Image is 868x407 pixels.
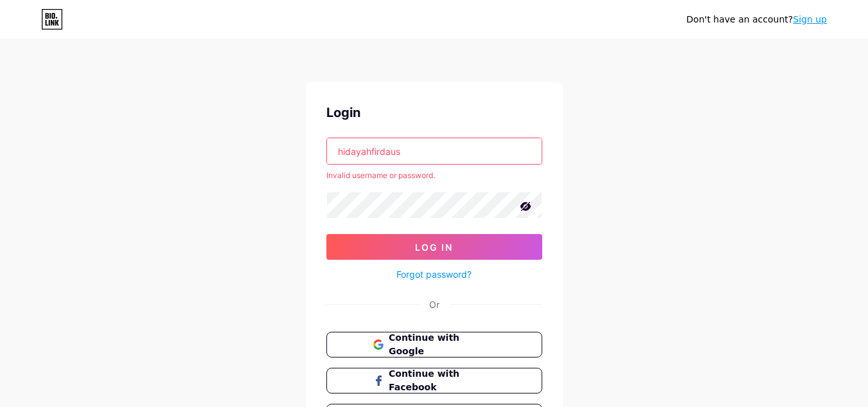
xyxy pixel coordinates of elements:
div: Login [326,103,542,122]
button: Log In [326,234,542,260]
button: Continue with Facebook [326,368,542,393]
a: Forgot password? [396,267,472,281]
span: Continue with Facebook [389,367,495,394]
button: Continue with Google [326,332,542,357]
div: Invalid username or password. [326,170,542,181]
input: Username [327,138,542,164]
span: Continue with Google [389,331,495,358]
span: Log In [415,242,453,253]
div: Don't have an account? [686,13,827,26]
a: Sign up [793,14,827,24]
div: Or [429,298,439,311]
